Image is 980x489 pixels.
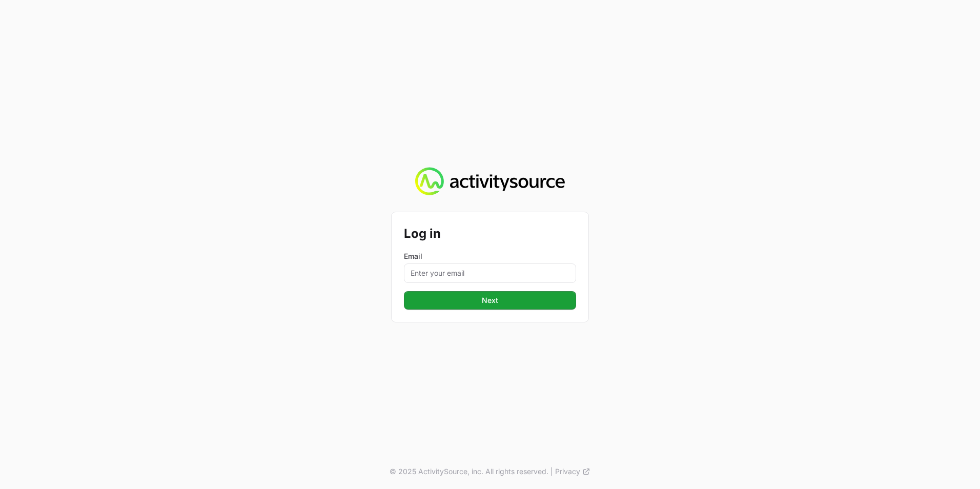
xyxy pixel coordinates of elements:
[555,466,590,477] a: Privacy
[404,291,576,310] button: Next
[415,167,564,196] img: Activity Source
[404,251,576,261] label: Email
[390,466,548,477] p: © 2025 ActivitySource, inc. All rights reserved.
[550,466,553,477] span: |
[410,294,570,307] span: Next
[404,225,576,243] h2: Log in
[404,263,576,283] input: Enter your email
